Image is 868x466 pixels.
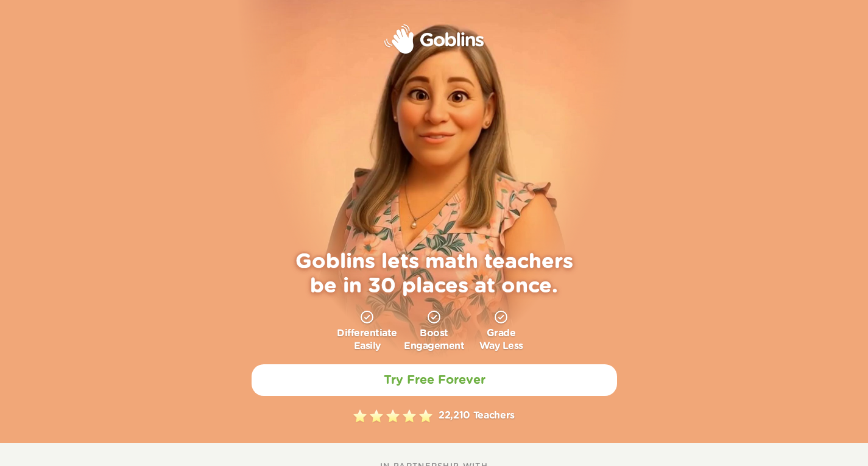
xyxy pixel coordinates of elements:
[439,408,515,424] p: 22,210 Teachers
[479,327,523,353] p: Grade Way Less
[337,327,397,353] p: Differentiate Easily
[383,373,485,387] h2: Try Free Forever
[252,364,617,396] a: Try Free Forever
[404,327,464,353] p: Boost Engagement
[282,250,587,300] h1: Goblins lets math teachers be in 30 places at once.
